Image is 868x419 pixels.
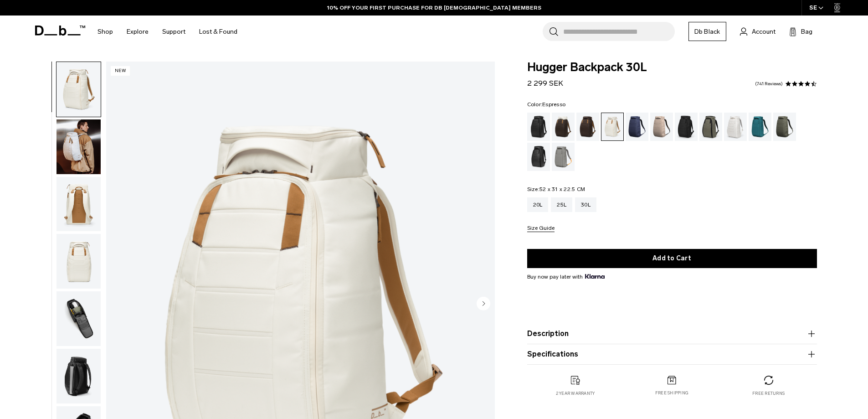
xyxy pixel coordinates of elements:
[56,177,101,232] img: Hugger Backpack 30L Oatmilk
[552,143,575,171] a: Sand Grey
[527,186,586,192] legend: Size:
[601,113,624,141] a: Oatmilk
[56,176,101,232] button: Hugger Backpack 30L Oatmilk
[162,16,185,48] a: Support
[56,291,101,347] button: Hugger Backpack 30L Oatmilk
[740,26,776,37] a: Account
[111,66,130,76] p: New
[749,113,771,141] a: Midnight Teal
[56,349,101,403] img: Hugger Backpack 30L Oatmilk
[527,197,549,212] a: 20L
[539,186,585,192] span: 52 x 31 x 22.5 CM
[56,233,101,289] button: Hugger Backpack 30L Oatmilk
[56,62,101,117] img: Hugger Backpack 30L Oatmilk
[542,101,565,108] span: Espresso
[91,16,244,48] nav: Main Navigation
[56,119,101,174] img: Hugger Backpack 30L Oatmilk
[552,113,575,141] a: Cappuccino
[789,26,812,37] button: Bag
[585,274,605,279] img: {"height" => 20, "alt" => "Klarna"}
[56,119,101,175] button: Hugger Backpack 30L Oatmilk
[675,113,698,141] a: Charcoal Grey
[199,16,237,48] a: Lost & Found
[556,390,595,397] p: 2 year warranty
[477,296,490,312] button: Next slide
[575,197,596,212] a: 30L
[688,22,726,41] a: Db Black
[752,27,776,36] span: Account
[56,62,101,117] button: Hugger Backpack 30L Oatmilk
[56,291,101,346] img: Hugger Backpack 30L Oatmilk
[724,113,747,141] a: Clean Slate
[527,328,817,339] button: Description
[773,113,796,141] a: Moss Green
[527,143,550,171] a: Reflective Black
[327,4,541,12] a: 10% OFF YOUR FIRST PURCHASE FOR DB [DEMOGRAPHIC_DATA] MEMBERS
[801,27,812,36] span: Bag
[655,390,688,396] p: Free shipping
[527,249,817,268] button: Add to Cart
[527,225,555,232] button: Size Guide
[650,113,673,141] a: Fogbow Beige
[527,102,566,107] legend: Color:
[127,16,149,48] a: Explore
[527,79,563,88] span: 2 299 SEK
[98,16,113,48] a: Shop
[527,62,817,73] span: Hugger Backpack 30L
[626,113,648,141] a: Blue Hour
[56,348,101,404] button: Hugger Backpack 30L Oatmilk
[56,234,101,289] img: Hugger Backpack 30L Oatmilk
[527,273,605,281] span: Buy now pay later with
[576,113,599,141] a: Espresso
[755,82,783,86] a: 741 reviews
[527,113,550,141] a: Black Out
[699,113,722,141] a: Forest Green
[527,349,817,360] button: Specifications
[551,197,572,212] a: 25L
[752,390,785,397] p: Free returns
